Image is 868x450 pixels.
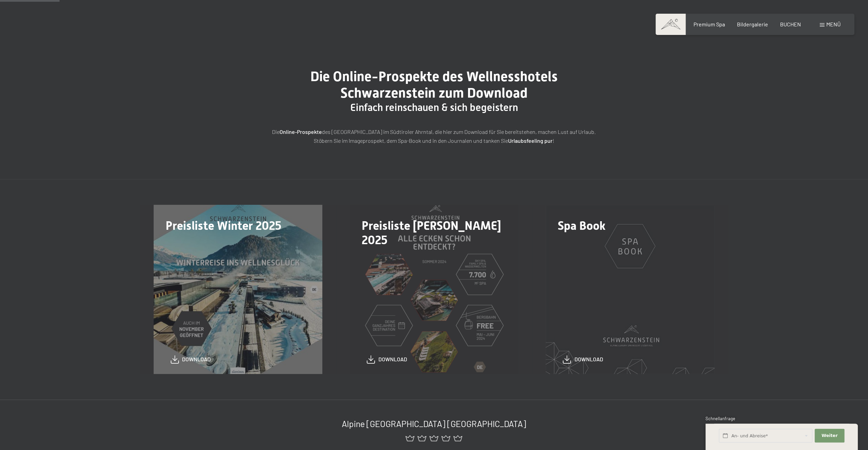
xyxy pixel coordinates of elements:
button: Weiter [815,429,844,443]
strong: Online-Prospekte [280,128,322,135]
span: Weiter [821,433,838,439]
span: Preisliste Winter 2025 [166,219,282,233]
a: download [171,355,211,364]
span: download [182,355,211,363]
span: Menü [826,21,841,27]
span: download [574,355,603,363]
span: Alpine [GEOGRAPHIC_DATA] [GEOGRAPHIC_DATA] [342,418,526,429]
span: Spa Book [558,219,606,233]
a: download [367,355,407,364]
span: download [378,355,407,363]
p: Die des [GEOGRAPHIC_DATA] im Südtiroler Ahrntal, die hier zum Download für Sie bereitstehen, mach... [263,127,605,145]
a: BUCHEN [780,21,801,27]
span: Die Online-Prospekte des Wellnesshotels Schwarzenstein zum Download [310,68,558,101]
a: Premium Spa [693,21,725,27]
span: Preisliste [PERSON_NAME] 2025 [362,219,501,247]
a: download [563,355,603,364]
strong: Urlaubsfeeling pur [508,137,553,144]
span: Schnellanfrage [705,416,735,421]
span: Einfach reinschauen & sich begeistern [350,101,518,113]
a: Bildergalerie [737,21,768,27]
